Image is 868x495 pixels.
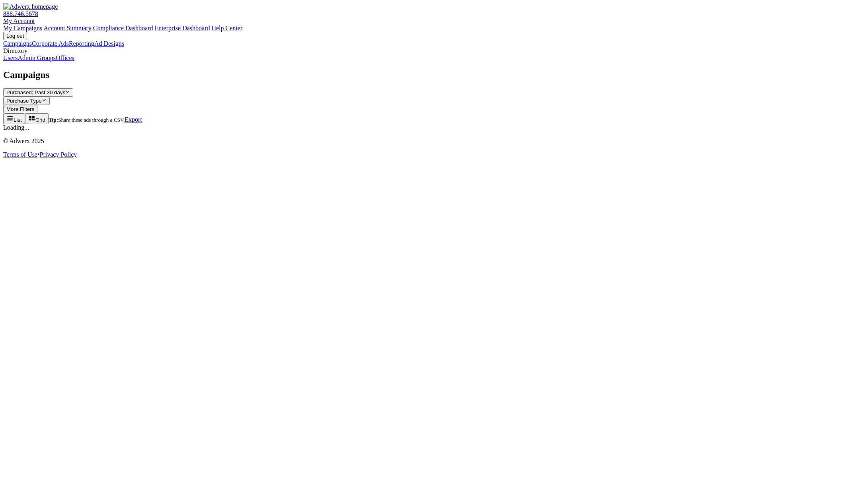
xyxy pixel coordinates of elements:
span: Purchase Type [6,98,42,104]
p: © Adwerx 2025 [3,138,865,145]
b: Tip: [49,117,58,123]
span: Campaigns [3,70,49,80]
a: My Campaigns [3,25,42,31]
small: Share these ads through a CSV. [49,117,125,123]
a: Help Center [211,25,242,31]
img: Adwerx [3,3,58,10]
a: Export [125,116,142,123]
div: • [3,151,865,158]
span: Purchased: Past 30 days [6,89,65,95]
span: Loading... [3,124,29,131]
button: Grid [25,113,49,124]
input: Log out [3,32,27,40]
a: Admin Groups [18,54,56,61]
a: Campaigns [3,40,32,47]
a: My Account [3,17,35,24]
div: Directory [3,47,865,54]
a: Ad Designs [94,40,124,47]
span: Grid [35,117,45,123]
a: Offices [56,54,74,61]
span: List [14,117,22,123]
a: Reporting [69,40,94,47]
a: Compliance Dashboard [93,25,153,31]
a: Corporate Ads [32,40,69,47]
a: Account Summary [43,25,91,31]
a: Privacy Policy [40,151,77,158]
button: Purchase Type [3,97,50,105]
button: List [3,113,25,124]
button: Purchased: Past 30 days [3,88,73,97]
a: 888.746.5678 [3,10,38,17]
a: Users [3,54,18,61]
a: Enterprise Dashboard [154,25,210,31]
a: Terms of Use [3,151,37,158]
button: More Filters [3,105,37,113]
